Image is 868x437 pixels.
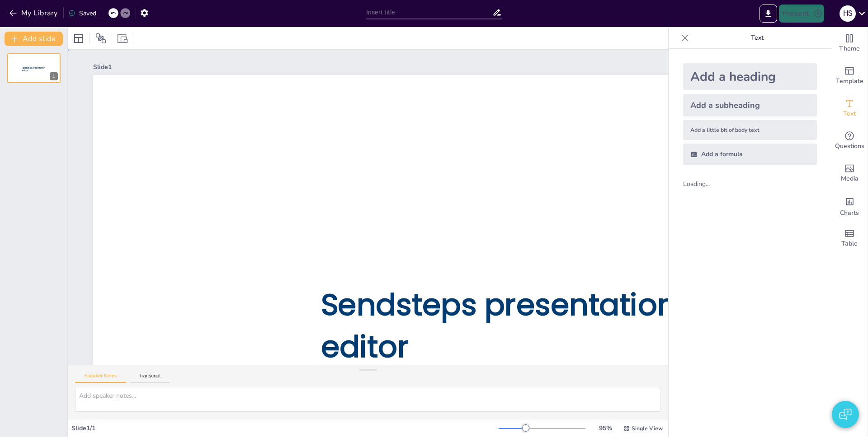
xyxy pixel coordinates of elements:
span: Single View [632,425,663,432]
div: Add a subheading [683,94,817,116]
span: Media [841,174,859,184]
div: 1 [7,53,61,83]
div: h s [840,5,856,22]
div: Add charts and graphs [831,190,868,222]
button: Present [779,5,824,23]
span: Table [841,239,858,249]
input: Insert title [366,6,492,19]
span: Charts [840,208,859,218]
div: Loading... [683,180,725,188]
div: Get real-time input from your audience [831,125,868,157]
div: Add a little bit of body text [683,120,817,140]
div: Resize presentation [116,31,129,46]
button: Transcript [130,373,170,383]
div: Saved [68,9,96,18]
div: Add a formula [683,144,817,165]
div: Add a table [831,222,868,255]
button: My Library [7,6,61,20]
span: Position [95,33,106,44]
span: Text [843,109,856,119]
div: Layout [71,31,86,46]
button: h s [840,5,856,23]
div: 95 % [594,424,616,432]
div: Add images, graphics, shapes or video [831,157,868,190]
span: Template [836,76,863,86]
div: Add ready made slides [831,60,868,92]
div: Change the overall theme [831,27,868,60]
p: Text [692,27,822,49]
div: Slide 1 [93,63,820,71]
span: Theme [839,44,860,54]
div: Slide 1 / 1 [71,424,499,432]
div: Add a heading [683,63,817,90]
button: Add slide [5,32,63,46]
button: Export to PowerPoint [759,5,777,23]
span: Sendsteps presentation editor [321,284,677,368]
button: Speaker Notes [75,373,126,383]
div: Add text boxes [831,92,868,125]
span: Questions [835,141,864,151]
div: 1 [50,72,58,80]
span: Sendsteps presentation editor [22,67,45,72]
